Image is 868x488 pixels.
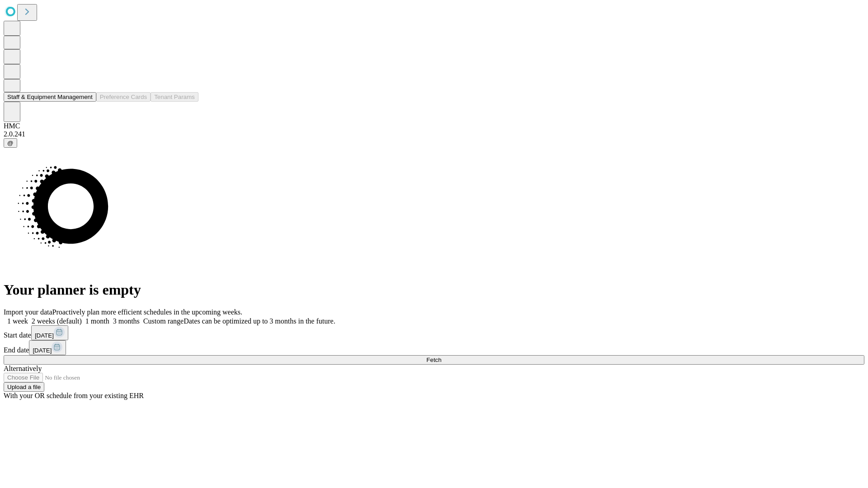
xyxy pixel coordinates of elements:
span: [DATE] [33,347,52,354]
div: 2.0.241 [4,130,864,138]
span: Import your data [4,308,52,316]
button: [DATE] [29,340,66,355]
span: Alternatively [4,365,42,372]
button: Upload a file [4,382,44,392]
span: Fetch [426,357,441,363]
div: HMC [4,122,864,130]
span: With your OR schedule from your existing EHR [4,392,144,399]
h1: Your planner is empty [4,282,864,298]
span: Proactively plan more efficient schedules in the upcoming weeks. [52,308,242,316]
button: Tenant Params [151,92,198,102]
div: Start date [4,325,864,340]
span: @ [7,140,14,146]
span: 1 month [85,317,109,325]
span: [DATE] [35,332,54,339]
span: 3 months [113,317,140,325]
span: 1 week [7,317,28,325]
button: @ [4,138,17,148]
button: [DATE] [31,325,68,340]
span: 2 weeks (default) [32,317,82,325]
span: Dates can be optimized up to 3 months in the future. [184,317,335,325]
button: Fetch [4,355,864,365]
button: Preference Cards [96,92,151,102]
div: End date [4,340,864,355]
button: Staff & Equipment Management [4,92,96,102]
span: Custom range [143,317,184,325]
